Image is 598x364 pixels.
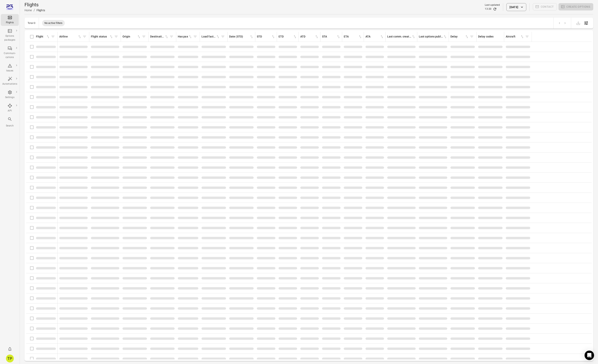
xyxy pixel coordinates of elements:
div: API [2,109,17,113]
div: Flights [2,21,17,25]
h1: Flights [24,2,45,8]
div: Automations [2,82,17,86]
div: Sort by aircraft in ascending order [506,35,524,39]
div: Total 0 [28,22,36,24]
div: Sort by load factor in ascending order [202,35,220,39]
div: Sort by flight status in ascending order [91,35,113,39]
div: Flights [37,8,45,12]
a: Home [24,9,32,12]
a: API [1,102,19,114]
a: Options packages [1,27,19,43]
div: Sort by last communication created in ascending order [387,35,415,39]
div: Sort by ATD in ascending order [300,35,319,39]
div: Delay codes [478,35,502,39]
div: Sort by last options package published in ascending order [419,35,447,39]
li: / [34,8,35,13]
nav: pagination navigation [557,21,568,26]
button: Search [1,116,19,129]
div: Sort by ATA in ascending order [365,35,384,39]
a: Flights [1,14,19,26]
button: Tómas Páll Máté [4,353,15,364]
div: Sort by date (STD) in ascending order [229,35,253,39]
span: Please make a selection to export [574,21,582,25]
a: Issues [1,62,19,74]
div: Last updated [485,3,500,7]
div: Open Intercom Messenger [585,351,594,360]
div: Sort by destination in ascending order [150,35,169,39]
div: Search [2,124,17,128]
a: Settings [1,89,19,101]
span: No active filters [42,21,65,25]
span: Filter by flight [50,34,56,40]
a: Automations [1,75,19,87]
div: Sort by has pax in ascending order [178,35,192,39]
button: Refresh data [493,7,497,11]
div: Sort by ETD in ascending order [279,35,297,39]
div: Sort by flight in ascending order [36,35,50,39]
span: Filter by delay [469,34,475,40]
span: Filter by destination [169,34,174,40]
span: Filter by origin [141,34,147,40]
div: Settings [2,95,17,99]
span: Filter by has pax [192,34,198,40]
div: Sort by STA in ascending order [322,35,340,39]
span: Filter by flight status [113,34,119,40]
span: Please make a selection to create an option package [558,3,593,11]
span: Filter by load factor [220,34,226,40]
span: Filter by aircraft [524,34,530,40]
div: Sort by airline in ascending order [59,35,82,39]
div: Options packages [2,34,17,42]
div: TP [6,355,14,362]
div: 13:20 [485,7,491,11]
div: Sort by STD in ascending order [257,35,275,39]
button: Notifications [6,345,14,353]
span: Please make a selection to create communications [533,3,557,11]
button: Open table configuration [582,19,590,27]
div: Sort by ETA in ascending order [344,35,362,39]
span: Filter by airline [82,34,88,40]
div: Sort by origin in ascending order [122,35,141,39]
div: Communi-cations [2,51,17,59]
div: Sort by delay in ascending order [450,35,469,39]
a: Communi-cations [1,45,19,61]
nav: Breadcrumbs [24,8,45,13]
button: [DATE] [506,3,526,11]
div: Issues [2,69,17,73]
